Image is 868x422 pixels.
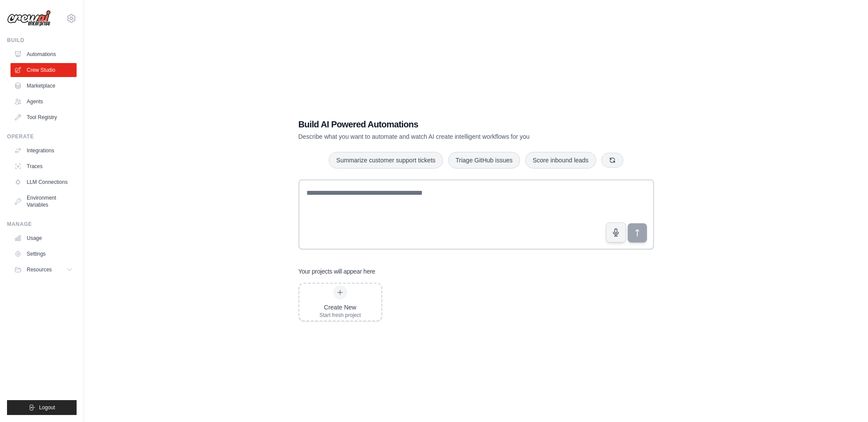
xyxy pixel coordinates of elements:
a: Marketplace [11,79,77,93]
button: Triage GitHub issues [448,152,520,169]
span: Resources [27,266,52,273]
p: Describe what you want to automate and watch AI create intelligent workflows for you [299,132,593,141]
div: Start fresh project [320,312,361,319]
button: Score inbound leads [525,152,596,169]
button: Resources [11,263,77,277]
a: LLM Connections [11,175,77,189]
h3: Your projects will appear here [299,267,376,276]
button: Logout [7,400,77,415]
a: Environment Variables [11,191,77,212]
button: Summarize customer support tickets [329,152,443,169]
h1: Build AI Powered Automations [299,118,593,130]
button: Click to speak your automation idea [606,222,626,243]
div: Operate [7,133,77,140]
a: Automations [11,47,77,61]
a: Traces [11,159,77,173]
div: Manage [7,221,77,228]
button: Get new suggestions [601,153,623,168]
a: Crew Studio [11,63,77,77]
a: Tool Registry [11,110,77,124]
div: Create New [320,303,361,312]
span: Logout [39,404,55,411]
a: Settings [11,247,77,261]
a: Integrations [11,144,77,158]
div: Build [7,37,77,44]
a: Agents [11,95,77,109]
img: Logo [7,10,51,27]
a: Usage [11,231,77,245]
